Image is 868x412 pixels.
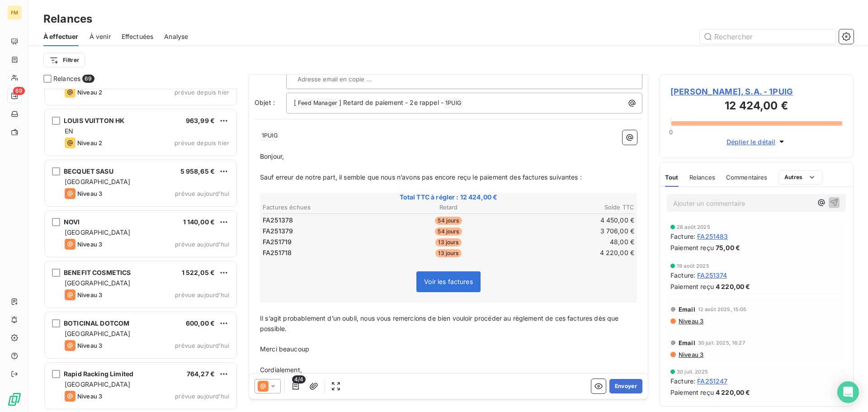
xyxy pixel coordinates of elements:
span: Facture : [670,232,695,241]
span: Email [679,306,695,313]
span: 1PUIG [260,131,279,141]
span: 4/4 [292,375,306,384]
span: [GEOGRAPHIC_DATA] [65,279,131,287]
span: prévue aujourd’hui [175,190,229,197]
span: 54 jours [435,227,462,236]
span: prévue aujourd’hui [175,393,229,400]
span: prévue aujourd’hui [175,342,229,349]
span: LOUIS VUITTON HK [64,117,124,124]
input: Adresse email en copie ... [294,72,398,86]
span: Effectuées [122,32,154,41]
div: Open Intercom Messenger [837,381,859,403]
span: [GEOGRAPHIC_DATA] [65,178,131,185]
span: prévue aujourd’hui [175,241,229,248]
span: Niveau 3 [678,317,703,325]
h3: Relances [43,11,92,27]
span: 4 220,00 € [716,282,750,291]
td: 48,00 € [511,237,635,247]
button: Envoyer [609,379,642,393]
td: 4 220,00 € [511,248,635,258]
span: prévue depuis hier [175,139,229,147]
span: 30 juil. 2025 [677,369,708,374]
span: Sauf erreur de notre part, il semble que nous n’avons pas encore reçu le paiement des factures su... [260,173,582,181]
span: 54 jours [435,217,462,225]
span: Niveau 3 [77,190,102,197]
span: prévue aujourd’hui [175,291,229,298]
span: Facture : [670,376,695,386]
span: Objet : [255,99,275,106]
td: 3 706,00 € [511,226,635,236]
span: BECQUET SASU [64,167,113,175]
img: Logo LeanPay [7,392,22,407]
span: Commentaires [726,174,768,181]
h3: 12 424,00 € [670,98,842,116]
span: 26 août 2025 [677,224,710,230]
th: Retard [387,203,510,212]
span: Feed Manager [297,98,339,109]
span: 13 jours [435,238,461,246]
span: 1PUIG [444,98,462,109]
span: FA251379 [263,227,293,236]
span: FA251718 [263,248,292,257]
span: FA251247 [697,376,727,386]
span: Analyse [164,32,188,41]
button: Autres [778,170,822,185]
button: Filtrer [43,53,85,67]
span: 69 [13,87,25,95]
span: Il s’agit probablement d’un oubli, nous vous remercions de bien vouloir procéder au règlement de ... [260,314,621,332]
span: FA251719 [263,237,292,246]
span: [GEOGRAPHIC_DATA] [65,330,131,337]
span: BOTICINAL DOTCOM [64,319,129,327]
span: Niveau 3 [678,351,703,358]
span: Niveau 2 [77,89,102,96]
span: Voir les factures [424,278,473,285]
span: 1 522,05 € [182,269,215,276]
span: Cordialement, [260,366,302,374]
span: [GEOGRAPHIC_DATA] [65,380,131,388]
td: 4 450,00 € [511,215,635,225]
div: grid [43,89,238,412]
span: Paiement reçu [670,388,714,397]
span: ] Retard de paiement - 2e rappel - [339,99,443,106]
span: prévue depuis hier [175,89,229,96]
th: Factures échues [262,203,386,212]
span: Paiement reçu [670,243,714,252]
span: Niveau 3 [77,342,102,349]
span: Niveau 3 [77,241,102,248]
span: Relances [53,74,80,83]
span: Email [679,339,695,346]
span: 600,00 € [186,319,215,327]
span: [ [294,99,296,106]
span: [PERSON_NAME], S.A. - 1PUIG [670,85,842,98]
span: À effectuer [43,32,79,41]
span: Déplier le détail [726,137,776,147]
span: 0 [669,128,673,136]
span: 13 jours [435,249,461,257]
span: Niveau 3 [77,393,102,400]
span: Relances [689,174,715,181]
span: 4 220,00 € [716,388,750,397]
span: NOVI [64,218,80,226]
span: Bonjour, [260,152,284,160]
div: FM [7,5,22,20]
span: BENEFIT COSMETICS [64,269,131,276]
span: Niveau 2 [77,139,102,147]
th: Solde TTC [511,203,635,212]
span: FA251378 [263,216,293,225]
span: 19 août 2025 [677,263,709,269]
span: Total TTC à régler : 12 424,00 € [261,193,636,202]
span: FA251483 [697,232,728,241]
span: 1 140,00 € [183,218,215,226]
span: EN [65,127,73,135]
input: Rechercher [700,29,835,44]
button: Déplier le détail [724,137,789,147]
span: FA251374 [697,270,727,280]
span: 30 juil. 2025, 16:27 [698,340,745,346]
span: Facture : [670,270,695,280]
span: Niveau 3 [77,291,102,298]
span: 12 août 2025, 15:05 [698,307,747,312]
span: Merci beaucoup [260,345,309,353]
span: Tout [665,174,679,181]
span: 963,99 € [186,117,215,124]
span: Rapid Racking Limited [64,370,133,378]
